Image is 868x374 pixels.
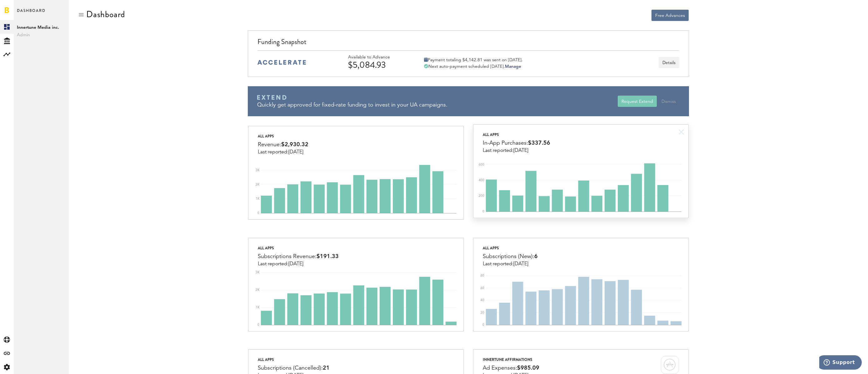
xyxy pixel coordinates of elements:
text: 1K [256,197,260,200]
span: $337.56 [528,140,550,146]
img: card-marketplace-itunes.svg [661,356,679,374]
div: Subscriptions (New): [483,252,538,261]
text: 40 [481,299,484,302]
span: [DATE] [513,262,528,267]
text: 2K [256,288,260,292]
div: In-App Purchases: [483,138,550,148]
div: Last reported: [483,148,550,153]
img: Braavo Extend [257,95,287,100]
text: 200 [479,194,484,197]
div: Innertune Affirmations [483,356,539,363]
div: $5,084.93 [348,60,407,70]
text: 600 [479,163,484,166]
text: 0 [482,210,484,213]
div: Subscriptions Revenue: [258,252,339,261]
div: Funding Snapshot [257,37,679,50]
div: Ad Expenses: [483,363,539,373]
span: [DATE] [288,262,303,267]
text: 3K [256,271,260,274]
div: All apps [483,131,550,138]
div: Last reported: [258,149,308,155]
a: Manage [505,64,521,69]
text: 80 [481,274,484,277]
div: Last reported: [258,261,339,267]
button: Details [659,57,679,68]
text: 3K [256,169,260,172]
div: Quickly get approved for fixed-rate funding to invest in your UA campaigns. [257,101,617,109]
div: All apps [258,132,308,140]
text: 1K [256,306,260,309]
text: 400 [479,179,484,182]
span: $985.09 [517,365,539,371]
span: [DATE] [288,150,303,155]
span: [DATE] [513,148,528,153]
iframe: Opens a widget where you can find more information [819,355,862,371]
span: Dashboard [17,7,46,20]
div: Payment totaling $4,142.81 was sent on [DATE]. [424,57,523,63]
div: All apps [483,244,538,252]
button: Dismiss [658,96,680,107]
img: accelerate-medium-blue-logo.svg [257,60,306,65]
span: $2,930.32 [281,142,308,147]
text: 20 [481,311,484,314]
text: 60 [481,286,484,289]
button: Request Extend [618,96,657,107]
div: Available to Advance [348,55,407,60]
div: All apps [258,356,330,363]
text: 2K [256,183,260,186]
text: 0 [257,323,259,327]
div: Dashboard [86,9,125,19]
text: 0 [257,212,259,215]
div: Revenue: [258,140,308,149]
span: 21 [323,365,330,371]
span: $191.33 [317,254,339,259]
text: 0 [482,323,484,327]
div: Subscriptions (Cancelled): [258,363,330,373]
button: Free Advances [651,10,689,21]
div: All apps [258,244,339,252]
div: Last reported: [483,261,538,267]
div: Next auto-payment scheduled [DATE]. [424,64,523,69]
span: Innertune Media inc. [17,24,66,31]
span: Admin [17,31,66,39]
span: 6 [534,254,538,259]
